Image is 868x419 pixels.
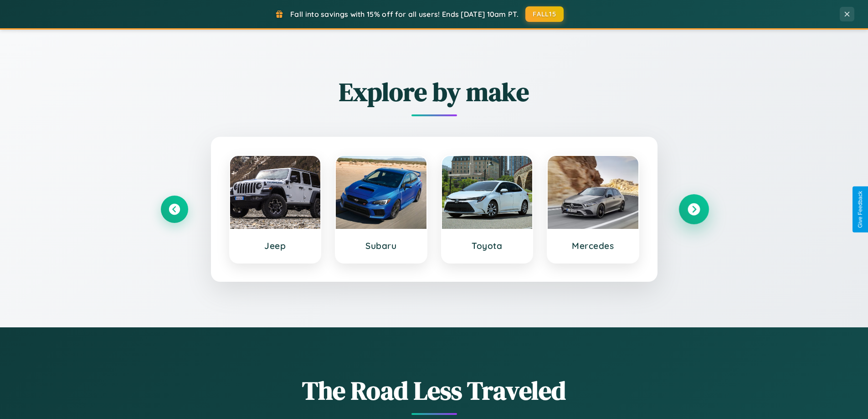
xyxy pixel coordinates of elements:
[557,240,629,251] h3: Mercedes
[290,10,519,19] span: Fall into savings with 15% off for all users! Ends [DATE] 10am PT.
[525,6,564,22] button: FALL15
[239,240,312,251] h3: Jeep
[857,191,863,228] div: Give Feedback
[451,240,524,251] h3: Toyota
[345,240,417,251] h3: Subaru
[161,373,708,408] h1: The Road Less Traveled
[161,74,708,109] h2: Explore by make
